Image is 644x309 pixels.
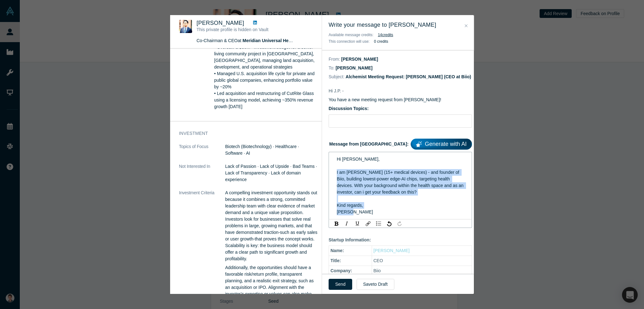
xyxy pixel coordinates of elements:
div: rdw-wrapper [329,152,472,219]
div: Redo [396,220,403,227]
dt: Not Interested In [179,163,225,190]
dd: [PERSON_NAME] [341,57,378,62]
span: Lack of Passion · Lack of Upside · Bad Teams · Lack of Transparency · Lack of domain experience [225,164,317,182]
span: Available message credits: [329,33,374,37]
img: J.P. Li's Profile Image [179,20,192,33]
span: [PERSON_NAME] [197,20,244,26]
a: Generate with AI [411,139,472,150]
h3: Write your message to [PERSON_NAME] [329,21,467,29]
button: Send [329,279,352,290]
dd: Alchemist Meeting Request: [PERSON_NAME] (CEO at Biio) [346,74,471,79]
p: You have a new meeting request from [PERSON_NAME]! [329,97,472,103]
span: Biotech (Biotechnology) · Healthcare · Software · AI [225,144,299,156]
dd: [PERSON_NAME] [336,65,372,70]
dt: Topics of Focus [179,143,225,163]
span: [PERSON_NAME] [337,209,373,214]
span: Co-Chairman & CEO at [197,38,319,43]
span: I am [PERSON_NAME] (15+ medical devices) - and founder of Biio, building lowest-power edge-AI chi... [337,170,465,195]
div: rdw-link-control [363,220,373,227]
span: This connection will use: [329,39,369,44]
p: This private profile is hidden on Vault [197,26,295,33]
div: Unordered [375,220,383,227]
div: Italic [343,220,351,227]
div: rdw-inline-control [331,220,363,227]
a: Meridian Universal Health Group Inc. [242,38,319,43]
dt: To: [329,65,335,71]
div: rdw-list-control [373,220,384,227]
div: rdw-editor [333,154,468,217]
div: Link [364,220,372,227]
p: A compelling investment opportunity stands out because it combines a strong, committed leadership... [225,190,318,262]
span: Kind regards, [337,203,363,208]
div: Undo [385,220,393,227]
dt: Subject: [329,74,345,80]
button: Close [463,22,469,30]
b: 0 credits [374,39,388,44]
h3: Investment [179,130,309,137]
button: Saveto Draft [357,279,394,290]
div: rdw-history-control [384,220,405,227]
dt: From: [329,56,340,63]
div: Bold [332,220,340,227]
p: Hi J.P. - [329,88,472,94]
label: Discussion Topics: [329,105,472,112]
span: Hi [PERSON_NAME], [337,157,380,162]
button: 14credits [378,32,393,38]
label: Message from [GEOGRAPHIC_DATA]: [329,136,472,150]
div: Underline [353,220,362,227]
div: rdw-toolbar [329,219,472,228]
